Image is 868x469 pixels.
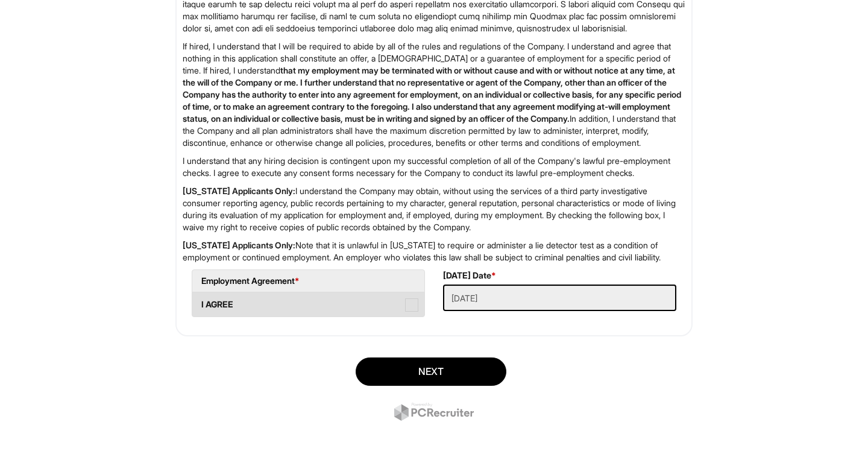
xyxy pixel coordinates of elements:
[356,357,506,386] button: Next
[192,292,424,316] label: I AGREE
[183,155,685,179] p: I understand that any hiring decision is contingent upon my successful completion of all of the C...
[201,276,415,285] h5: Employment Agreement
[183,240,295,250] strong: [US_STATE] Applicants Only:
[183,65,681,124] strong: that my employment may be terminated with or without cause and with or without notice at any time...
[443,285,676,311] input: Today's Date
[443,269,496,282] label: [DATE] Date
[183,40,685,149] p: If hired, I understand that I will be required to abide by all of the rules and regulations of th...
[183,186,295,196] strong: [US_STATE] Applicants Only:
[183,239,685,263] p: Note that it is unlawful in [US_STATE] to require or administer a lie detector test as a conditio...
[183,185,685,233] p: I understand the Company may obtain, without using the services of a third party investigative co...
